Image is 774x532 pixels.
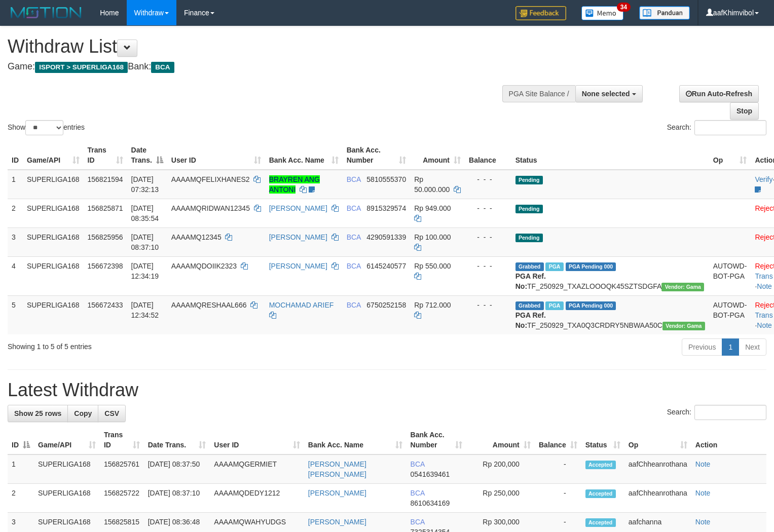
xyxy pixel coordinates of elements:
[144,484,210,513] td: [DATE] 08:37:10
[624,484,691,513] td: aafChheanrothana
[414,175,450,194] span: Rp 50.000.000
[581,426,624,454] th: Status: activate to sort column ascending
[535,454,581,484] td: -
[88,204,123,212] span: 156825871
[23,295,84,334] td: SUPERLIGA168
[469,261,507,271] div: - - -
[210,484,304,513] td: AAAAMQDEDY1212
[269,175,320,194] a: BRAYREN ANG ANTONI
[151,62,174,73] span: BCA
[8,120,85,135] label: Show entries
[23,256,84,295] td: SUPERLIGA168
[100,484,144,513] td: 156825722
[88,233,123,241] span: 156825956
[730,102,759,120] a: Stop
[269,301,334,309] a: MOCHAMAD ARIEF
[469,174,507,184] div: - - -
[366,262,406,270] span: Copy 6145240577 to clipboard
[269,262,327,270] a: [PERSON_NAME]
[8,295,23,334] td: 5
[269,204,327,212] a: [PERSON_NAME]
[582,90,630,98] span: None selected
[694,405,766,420] input: Search:
[695,489,711,497] a: Note
[667,405,766,420] label: Search:
[515,234,543,242] span: Pending
[414,301,451,309] span: Rp 712.000
[639,6,690,20] img: panduan.png
[667,120,766,135] label: Search:
[575,85,643,102] button: None selected
[14,409,61,417] span: Show 25 rows
[171,204,250,212] span: AAAAMQRIDWAN12345
[347,262,361,270] span: BCA
[662,322,705,330] span: Vendor URL: https://trx31.1velocity.biz
[624,426,691,454] th: Op: activate to sort column ascending
[466,484,534,513] td: Rp 250,000
[469,203,507,213] div: - - -
[131,233,159,251] span: [DATE] 08:37:10
[709,256,751,295] td: AUTOWD-BOT-PGA
[8,62,506,72] h4: Game: Bank:
[515,262,544,271] span: Grabbed
[466,454,534,484] td: Rp 200,000
[8,170,23,199] td: 1
[515,301,544,310] span: Grabbed
[414,233,451,241] span: Rp 100.000
[8,484,34,513] td: 2
[171,262,237,270] span: AAAAMQDOIIK2323
[269,233,327,241] a: [PERSON_NAME]
[694,120,766,135] input: Search:
[515,176,543,184] span: Pending
[585,518,616,527] span: Accepted
[171,233,222,241] span: AAAAMQ12345
[23,170,84,199] td: SUPERLIGA168
[144,454,210,484] td: [DATE] 08:37:50
[84,141,127,170] th: Trans ID: activate to sort column ascending
[8,454,34,484] td: 1
[757,282,772,290] a: Note
[23,227,84,256] td: SUPERLIGA168
[515,311,546,329] b: PGA Ref. No:
[34,484,100,513] td: SUPERLIGA168
[23,199,84,227] td: SUPERLIGA168
[34,426,100,454] th: Game/API: activate to sort column ascending
[585,461,616,469] span: Accepted
[566,262,616,271] span: PGA Pending
[682,338,722,356] a: Previous
[210,454,304,484] td: AAAAMQGERMIET
[566,301,616,310] span: PGA Pending
[35,62,128,73] span: ISPORT > SUPERLIGA168
[411,499,450,507] span: Copy 8610634169 to clipboard
[23,141,84,170] th: Game/API: activate to sort column ascending
[411,489,425,497] span: BCA
[8,5,85,20] img: MOTION_logo.png
[131,175,159,194] span: [DATE] 07:32:13
[515,205,543,213] span: Pending
[366,204,406,212] span: Copy 8915329574 to clipboard
[8,199,23,227] td: 2
[210,426,304,454] th: User ID: activate to sort column ascending
[167,141,265,170] th: User ID: activate to sort column ascending
[466,426,534,454] th: Amount: activate to sort column ascending
[98,405,126,422] a: CSV
[8,256,23,295] td: 4
[469,232,507,242] div: - - -
[679,85,759,102] a: Run Auto-Refresh
[511,141,709,170] th: Status
[88,301,123,309] span: 156672433
[545,301,563,310] span: Marked by aafsoycanthlai
[366,233,406,241] span: Copy 4290591339 to clipboard
[757,321,772,329] a: Note
[511,295,709,334] td: TF_250929_TXA0Q3CRDRY5NBWAA50C
[308,460,366,478] a: [PERSON_NAME] [PERSON_NAME]
[88,175,123,183] span: 156821594
[410,141,465,170] th: Amount: activate to sort column ascending
[265,141,343,170] th: Bank Acc. Name: activate to sort column ascending
[366,175,406,183] span: Copy 5810555370 to clipboard
[131,301,159,319] span: [DATE] 12:34:52
[347,233,361,241] span: BCA
[8,426,34,454] th: ID: activate to sort column descending
[34,454,100,484] td: SUPERLIGA168
[308,518,366,526] a: [PERSON_NAME]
